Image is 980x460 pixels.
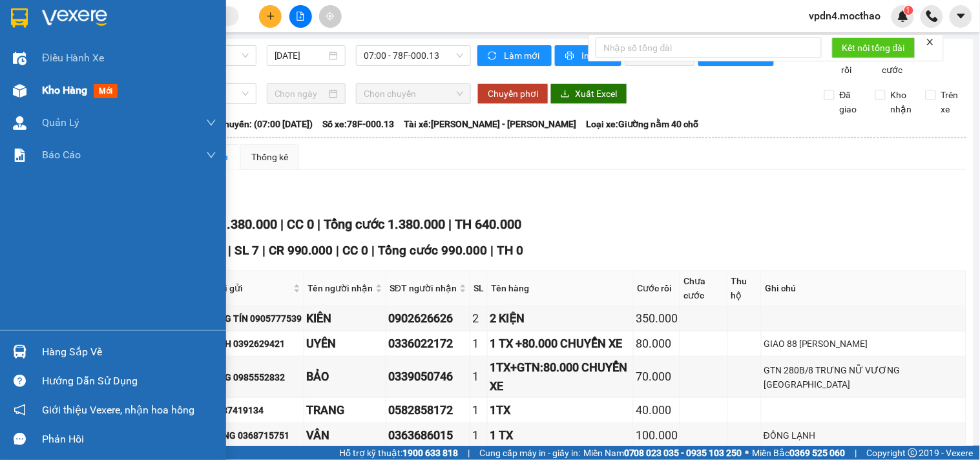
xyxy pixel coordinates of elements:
[11,56,142,74] div: 0904456009
[13,149,26,162] img: solution-icon
[390,281,457,295] span: SĐT người nhận
[490,426,631,444] div: 1 TX
[404,117,576,131] span: Tài xế: [PERSON_NAME] - [PERSON_NAME]
[259,5,282,28] button: plus
[343,243,369,258] span: CC 0
[317,216,320,232] span: |
[304,357,386,398] td: BẢO
[472,401,485,419] div: 1
[472,335,485,353] div: 1
[339,446,458,460] span: Hỗ trợ kỹ thuật:
[379,243,488,258] span: Tổng cước 990.000
[11,11,142,40] div: [GEOGRAPHIC_DATA]
[42,147,81,163] span: Báo cáo
[13,52,26,65] img: warehouse-icon
[586,117,699,131] span: Loại xe: Giường nằm 40 chỗ
[936,88,967,116] span: Trên xe
[364,46,463,65] span: 07:00 - 78F-000.13
[490,401,631,419] div: 1TX
[764,428,964,443] div: ĐÔNG LẠNH
[555,45,621,66] button: printerIn phơi
[575,87,617,101] span: Xuất Excel
[304,306,386,331] td: KIÊN
[950,5,972,28] button: caret-down
[561,89,570,99] span: download
[477,83,548,104] button: Chuyển phơi
[324,216,445,232] span: Tổng cước 1.380.000
[364,84,463,103] span: Chọn chuyến
[280,216,284,232] span: |
[304,423,386,448] td: VÂN
[386,306,470,331] td: 0902626626
[42,402,194,418] span: Giới thiệu Vexere, nhận hoa hồng
[402,448,458,458] strong: 1900 633 818
[206,150,216,160] span: down
[636,368,678,386] div: 70.000
[550,83,627,104] button: downloadXuất Excel
[13,84,26,98] img: warehouse-icon
[955,10,967,22] span: caret-down
[306,426,384,444] div: VÂN
[479,446,580,460] span: Cung cấp máy in - giấy in:
[908,448,917,457] span: copyright
[308,281,373,295] span: Tên người nhận
[855,446,857,460] span: |
[200,403,302,417] div: LY 0337419134
[304,398,386,423] td: TRANG
[477,45,552,66] button: syncLàm mới
[680,271,727,306] th: Chưa cước
[455,216,521,232] span: TH 640.000
[728,271,762,306] th: Thu hộ
[832,37,915,58] button: Kết nối tổng đài
[304,331,386,357] td: UYÊN
[790,448,846,458] strong: 0369 525 060
[565,51,576,61] span: printer
[472,426,485,444] div: 1
[926,37,935,47] span: close
[470,271,488,306] th: SL
[388,309,468,328] div: 0902626626
[42,342,216,362] div: Hàng sắp về
[14,433,26,445] span: message
[14,375,26,387] span: question-circle
[886,88,917,116] span: Kho nhận
[624,448,742,458] strong: 0708 023 035 - 0935 103 250
[504,48,541,63] span: Làm mới
[372,243,375,258] span: |
[388,368,468,386] div: 0339050746
[583,446,742,460] span: Miền Nam
[762,271,966,306] th: Ghi chú
[151,40,282,56] div: HƯNG
[386,357,470,398] td: 0339050746
[42,114,79,131] span: Quản Lý
[269,243,333,258] span: CR 990.000
[904,6,913,15] sup: 1
[266,12,275,21] span: plus
[337,243,340,258] span: |
[306,335,384,353] div: UYÊN
[636,401,678,419] div: 40.000
[835,88,866,116] span: Đã giao
[753,446,846,460] span: Miền Bắc
[388,401,468,419] div: 0582858172
[151,11,182,25] span: Nhận:
[488,271,634,306] th: Tên hàng
[386,398,470,423] td: 0582858172
[491,243,494,258] span: |
[472,309,485,328] div: 2
[306,401,384,419] div: TRANG
[296,12,305,21] span: file-add
[490,309,631,328] div: 2 KIỆN
[897,10,909,22] img: icon-new-feature
[636,335,678,353] div: 80.000
[94,84,118,98] span: mới
[42,50,105,66] span: Điều hành xe
[42,84,87,96] span: Kho hàng
[764,337,964,351] div: GIAO 88 [PERSON_NAME]
[287,216,314,232] span: CC 0
[472,368,485,386] div: 1
[200,337,302,351] div: QUỲNH 0392629421
[636,426,678,444] div: 100.000
[262,243,266,258] span: |
[581,48,611,63] span: In phơi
